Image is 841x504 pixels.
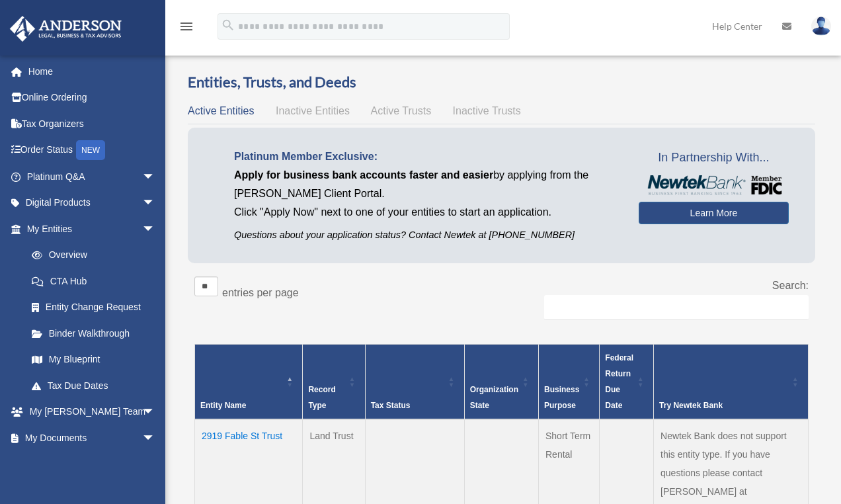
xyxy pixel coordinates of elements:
span: Business Purpose [544,385,579,410]
a: CTA Hub [19,268,169,294]
a: Entity Change Request [19,294,169,321]
th: Try Newtek Bank : Activate to sort [654,344,809,419]
a: My [PERSON_NAME] Teamarrow_drop_down [9,399,175,425]
a: Tax Due Dates [19,372,169,399]
span: arrow_drop_down [142,216,169,243]
img: NewtekBankLogoSM.png [645,175,782,195]
img: Anderson Advisors Platinum Portal [6,16,126,42]
a: Digital Productsarrow_drop_down [9,190,175,216]
a: My Documentsarrow_drop_down [9,425,175,451]
a: menu [179,23,194,34]
i: menu [179,19,194,34]
span: Entity Name [200,401,246,410]
th: Organization State: Activate to sort [464,344,538,419]
th: Tax Status: Activate to sort [365,344,464,419]
span: arrow_drop_down [142,190,169,217]
span: arrow_drop_down [142,163,169,190]
th: Federal Return Due Date: Activate to sort [600,344,654,419]
span: Record Type [308,385,335,410]
span: Apply for business bank accounts faster and easier [234,169,493,181]
span: Federal Return Due Date [605,353,633,410]
img: User Pic [811,17,831,36]
div: NEW [76,140,105,160]
span: In Partnership With... [639,147,789,169]
a: Learn More [639,202,789,224]
p: Questions about your application status? Contact Newtek at [PHONE_NUMBER] [234,227,619,243]
label: entries per page [222,287,299,298]
th: Entity Name: Activate to invert sorting [195,344,303,419]
a: Home [9,58,175,85]
th: Record Type: Activate to sort [303,344,365,419]
span: arrow_drop_down [142,425,169,452]
span: arrow_drop_down [142,451,169,478]
i: search [221,18,235,32]
span: Active Entities [188,105,254,116]
a: Online Ordering [9,85,175,111]
a: Overview [19,242,162,269]
a: My Entitiesarrow_drop_down [9,216,169,242]
label: Search: [772,280,809,291]
p: Click "Apply Now" next to one of your entities to start an application. [234,203,619,222]
th: Business Purpose: Activate to sort [539,344,600,419]
span: Active Trusts [371,105,432,116]
span: Inactive Trusts [453,105,521,116]
h3: Entities, Trusts, and Deeds [188,72,815,93]
a: Order StatusNEW [9,137,175,164]
p: Platinum Member Exclusive: [234,147,619,166]
div: Try Newtek Bank [659,398,788,413]
span: arrow_drop_down [142,399,169,426]
a: My Blueprint [19,347,169,373]
a: Online Learningarrow_drop_down [9,451,175,478]
p: by applying from the [PERSON_NAME] Client Portal. [234,166,619,203]
span: Tax Status [371,401,411,410]
a: Binder Walkthrough [19,320,169,347]
span: Organization State [470,385,518,410]
a: Tax Organizers [9,110,175,137]
span: Inactive Entities [276,105,350,116]
a: Platinum Q&Aarrow_drop_down [9,163,175,190]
